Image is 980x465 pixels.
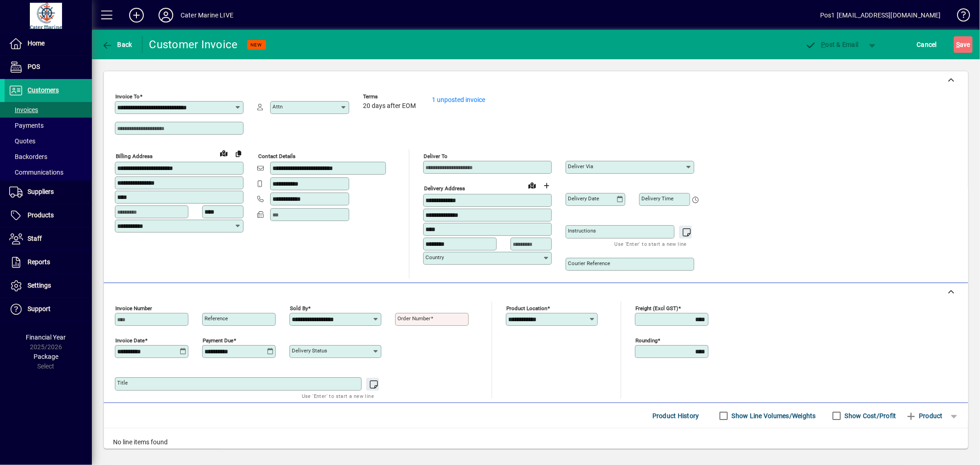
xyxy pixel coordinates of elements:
[5,118,92,133] a: Payments
[843,411,896,420] label: Show Cost/Profit
[5,274,92,297] a: Settings
[5,32,92,55] a: Home
[568,195,599,202] mat-label: Delivery date
[363,94,418,100] span: Terms
[9,169,63,176] span: Communications
[5,102,92,118] a: Invoices
[28,63,40,70] span: POS
[251,42,262,48] span: NEW
[28,188,54,195] span: Suppliers
[917,37,937,52] span: Cancel
[5,204,92,227] a: Products
[292,347,327,354] mat-label: Delivery status
[28,305,51,312] span: Support
[290,305,308,312] mat-label: Sold by
[9,153,47,160] span: Backorders
[204,315,228,322] mat-label: Reference
[272,103,283,110] mat-label: Attn
[901,408,947,424] button: Product
[5,251,92,274] a: Reports
[539,178,554,193] button: Choose address
[954,36,973,53] button: Save
[568,163,593,170] mat-label: Deliver via
[649,408,703,424] button: Product History
[92,36,142,53] app-page-header-button: Back
[820,8,941,23] div: Pos1 [EMAIL_ADDRESS][DOMAIN_NAME]
[9,106,38,113] span: Invoices
[635,305,678,312] mat-label: Freight (excl GST)
[181,8,233,23] div: Cater Marine LIVE
[115,305,152,312] mat-label: Invoice number
[652,408,699,423] span: Product History
[122,7,151,23] button: Add
[28,282,51,289] span: Settings
[801,36,863,53] button: Post & Email
[635,337,657,344] mat-label: Rounding
[5,56,92,79] a: POS
[102,41,132,48] span: Back
[302,391,374,401] mat-hint: Use 'Enter' to start a new line
[104,428,968,456] div: No line items found
[28,86,59,94] span: Customers
[432,96,485,103] a: 1 unposted invoice
[28,211,54,219] span: Products
[5,298,92,321] a: Support
[397,315,431,322] mat-label: Order number
[915,36,940,53] button: Cancel
[363,102,416,110] span: 20 days after EOM
[26,334,66,341] span: Financial Year
[956,41,960,48] span: S
[9,137,35,145] span: Quotes
[28,258,50,266] span: Reports
[906,408,943,423] span: Product
[956,37,970,52] span: ave
[203,337,233,344] mat-label: Payment due
[615,238,687,249] mat-hint: Use 'Enter' to start a new line
[28,40,45,47] span: Home
[424,153,448,159] mat-label: Deliver To
[805,41,859,48] span: ost & Email
[641,195,674,202] mat-label: Delivery time
[568,227,596,234] mat-label: Instructions
[730,411,816,420] label: Show Line Volumes/Weights
[568,260,610,267] mat-label: Courier Reference
[525,178,539,193] a: View on map
[34,353,58,360] span: Package
[5,164,92,180] a: Communications
[425,254,444,261] mat-label: Country
[9,122,44,129] span: Payments
[149,37,238,52] div: Customer Invoice
[151,7,181,23] button: Profile
[5,227,92,250] a: Staff
[5,181,92,204] a: Suppliers
[99,36,135,53] button: Back
[5,133,92,149] a: Quotes
[115,93,140,100] mat-label: Invoice To
[506,305,547,312] mat-label: Product location
[117,380,128,386] mat-label: Title
[231,146,246,161] button: Copy to Delivery address
[28,235,42,242] span: Staff
[115,337,145,344] mat-label: Invoice date
[950,2,969,32] a: Knowledge Base
[216,146,231,160] a: View on map
[5,149,92,164] a: Backorders
[821,41,826,48] span: P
